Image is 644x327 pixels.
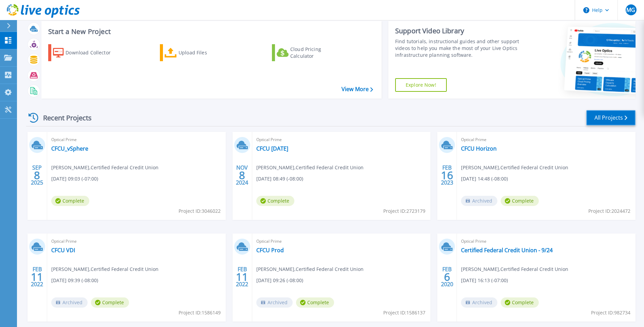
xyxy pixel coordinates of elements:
span: Archived [461,297,497,308]
span: Archived [461,196,497,206]
span: Optical Prime [51,136,222,143]
h3: Start a New Project [48,28,373,35]
span: Archived [51,297,88,308]
span: 11 [31,274,43,280]
span: 8 [34,172,40,178]
a: Cloud Pricing Calculator [272,44,348,61]
div: Upload Files [179,46,233,59]
div: Find tutorials, instructional guides and other support videos to help you make the most of your L... [395,38,521,58]
a: Download Collector [48,44,124,61]
div: FEB 2020 [441,264,454,289]
a: Certified Federal Credit Union - 9/24 [461,247,553,254]
span: Optical Prime [51,238,222,245]
span: [PERSON_NAME] , Certified Federal Credit Union [51,164,159,171]
span: Project ID: 3046022 [179,207,221,215]
span: Project ID: 2024472 [588,207,630,215]
span: Project ID: 1586149 [179,309,221,316]
span: Complete [501,196,539,206]
span: Project ID: 982734 [591,309,630,316]
span: [PERSON_NAME] , Certified Federal Credit Union [256,164,364,171]
div: Recent Projects [26,109,101,126]
span: Complete [91,297,129,308]
a: All Projects [586,110,636,125]
div: FEB 2022 [31,264,43,289]
span: [PERSON_NAME] , Certified Federal Credit Union [461,265,568,273]
div: FEB 2023 [441,163,454,188]
a: CFCU Horizon [461,145,497,152]
span: Optical Prime [461,136,631,143]
span: Project ID: 1586137 [383,309,425,316]
span: [DATE] 09:39 (-08:00) [51,277,98,284]
a: Explore Now! [395,78,447,92]
span: MG [626,7,635,13]
span: [PERSON_NAME] , Certified Federal Credit Union [256,265,364,273]
span: [PERSON_NAME] , Certified Federal Credit Union [51,265,159,273]
a: CFCU VDI [51,247,75,254]
div: Download Collector [66,46,120,59]
span: [DATE] 16:13 (-07:00) [461,277,508,284]
span: Complete [51,196,89,206]
a: CFCU [DATE] [256,145,288,152]
span: Archived [256,297,293,308]
span: [PERSON_NAME] , Certified Federal Credit Union [461,164,568,171]
span: Optical Prime [461,238,631,245]
span: 8 [239,172,245,178]
a: CFCU_vSphere [51,145,88,152]
span: [DATE] 14:48 (-08:00) [461,175,508,183]
span: 6 [444,274,450,280]
a: View More [342,86,373,92]
span: 16 [441,172,453,178]
div: Support Video Library [395,27,521,35]
span: Complete [501,297,539,308]
span: Optical Prime [256,136,427,143]
div: FEB 2022 [236,264,249,289]
span: [DATE] 09:03 (-07:00) [51,175,98,183]
span: 11 [236,274,248,280]
div: NOV 2024 [236,163,249,188]
div: Cloud Pricing Calculator [290,46,345,59]
span: Complete [256,196,294,206]
span: Complete [296,297,334,308]
span: [DATE] 08:49 (-08:00) [256,175,303,183]
a: Upload Files [160,44,236,61]
span: [DATE] 09:26 (-08:00) [256,277,303,284]
a: CFCU Prod [256,247,284,254]
span: Optical Prime [256,238,427,245]
div: SEP 2025 [31,163,43,188]
span: Project ID: 2723179 [383,207,425,215]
